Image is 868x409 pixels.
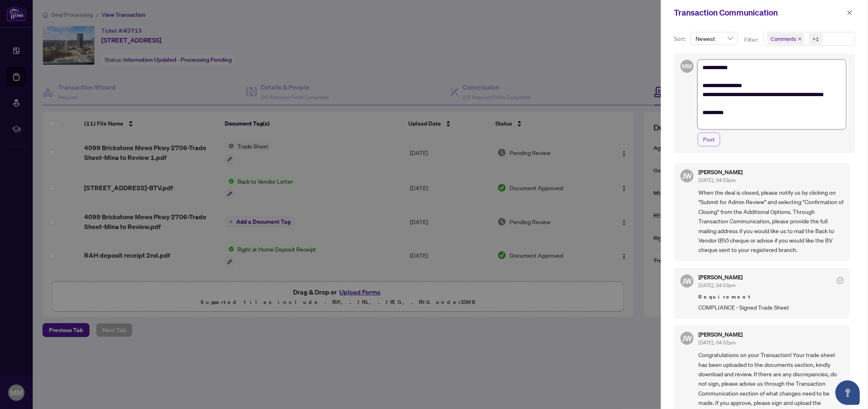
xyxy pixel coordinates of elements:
[698,293,843,301] span: Requirement
[674,7,844,19] div: Transaction Communication
[698,133,720,146] button: Post
[767,33,804,45] span: Comments
[682,275,692,287] span: JW
[703,133,715,146] span: Post
[682,62,691,71] span: MM
[835,380,860,405] button: Open asap
[698,188,843,255] span: When the deal is closed, please notify us by clicking on “Submit for Admin Review” and selecting ...
[837,277,843,284] span: check-circle
[698,303,843,312] span: COMPLIANCE - Signed Trade Sheet
[674,34,687,43] p: Sort:
[698,177,736,183] span: [DATE], 04:53pm
[698,282,736,288] span: [DATE], 04:53pm
[682,170,692,182] span: JW
[771,35,796,43] span: Comments
[812,35,819,43] div: +1
[698,339,736,346] span: [DATE], 04:52pm
[698,332,743,337] h5: [PERSON_NAME]
[744,35,760,44] p: Filter:
[682,333,692,344] span: JW
[698,274,743,280] h5: [PERSON_NAME]
[847,10,852,16] span: close
[698,169,743,175] h5: [PERSON_NAME]
[798,37,802,41] span: close
[696,32,733,45] span: Newest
